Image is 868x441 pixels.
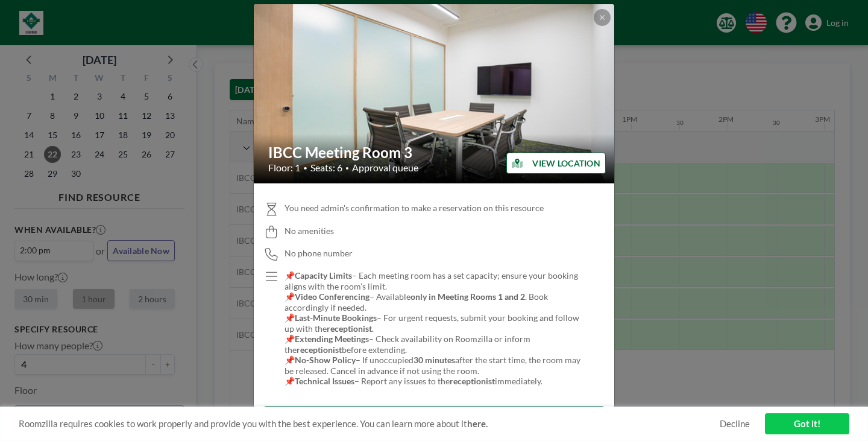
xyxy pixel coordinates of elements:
span: No amenities [285,226,334,236]
strong: receptionist [327,323,372,334]
span: No phone number [285,248,353,259]
strong: receptionist [450,376,495,386]
p: 📌 – If unoccupied after the start time, the room may be released. Cancel in advance if not using ... [285,355,590,376]
span: Seats: 6 [310,162,342,174]
p: 📌 – Each meeting room has a set capacity; ensure your booking aligns with the room’s limit. [285,270,590,291]
p: 📌 – Check availability on Roomzilla or inform the before extending. [285,334,590,355]
a: Decline [720,418,750,430]
p: 📌 – For urgent requests, submit your booking and follow up with the . [285,313,590,334]
span: Roomzilla requires cookies to work properly and provide you with the best experience. You can lea... [19,418,720,430]
p: 📌 – Available . Book accordingly if needed. [285,291,590,313]
button: VIEW LOCATION [506,153,606,174]
span: Floor: 1 [268,162,300,174]
span: Approval queue [352,162,418,174]
span: • [345,164,349,172]
span: You need admin's confirmation to make a reservation on this resource [285,203,544,214]
span: • [303,163,307,173]
strong: No-Show Policy [295,355,356,365]
strong: Technical Issues [295,376,354,386]
strong: receptionist [297,344,342,355]
a: here. [467,418,488,429]
strong: Last-Minute Bookings [295,313,377,323]
button: Book this room [263,406,605,427]
strong: only in Meeting Rooms 1 and 2 [410,291,525,302]
strong: Extending Meetings [295,334,369,344]
strong: 30 minutes [414,355,455,365]
h2: IBCC Meeting Room 3 [268,144,601,162]
strong: Capacity Limits [295,270,352,281]
a: Got it! [765,413,849,434]
strong: Video Conferencing [295,291,370,302]
p: 📌 – Report any issues to the immediately. [285,376,590,387]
